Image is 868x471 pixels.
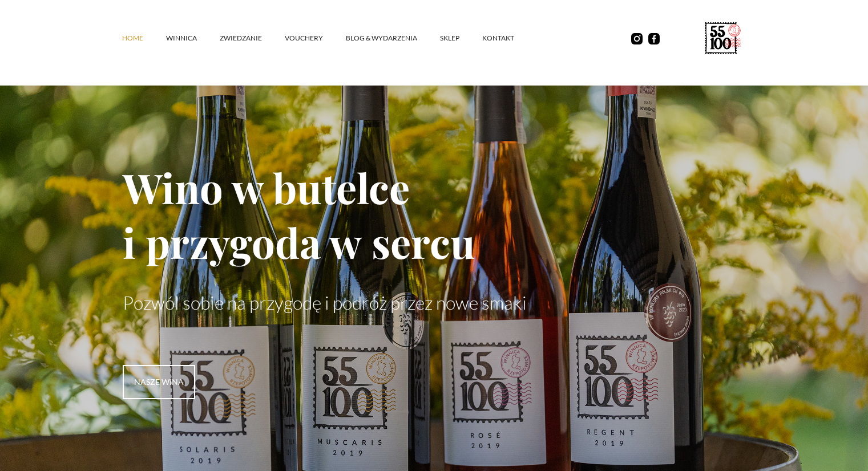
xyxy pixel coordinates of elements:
a: kontakt [482,21,537,55]
p: Pozwól sobie na przygodę i podróż przez nowe smaki [123,292,746,314]
a: nasze wina [123,365,195,399]
a: Blog & Wydarzenia [346,21,440,55]
a: Home [122,21,166,55]
a: ZWIEDZANIE [220,21,285,55]
a: winnica [166,21,220,55]
h1: Wino w butelce i przygoda w sercu [123,160,746,269]
a: vouchery [285,21,346,55]
a: SKLEP [440,21,482,55]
